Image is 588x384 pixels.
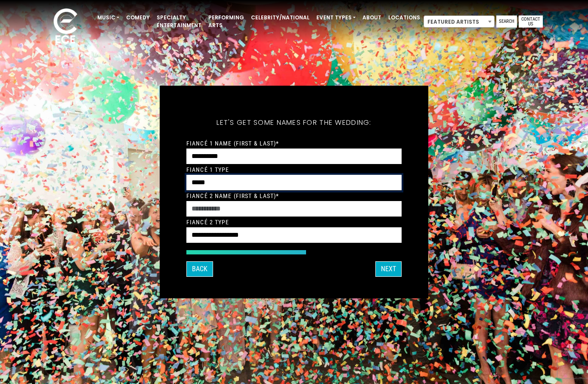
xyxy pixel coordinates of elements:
[313,10,359,25] a: Event Types
[186,139,279,147] label: Fiancé 1 Name (First & Last)*
[186,218,229,226] label: Fiancé 2 Type
[153,10,205,33] a: Specialty Entertainment
[248,10,313,25] a: Celebrity/National
[44,6,87,48] img: ece_new_logo_whitev2-1.png
[186,107,402,138] h5: Let's get some names for the wedding:
[205,10,248,33] a: Performing Arts
[94,10,123,25] a: Music
[359,10,385,25] a: About
[519,15,543,28] a: Contact Us
[186,166,229,173] label: Fiancé 1 Type
[186,192,279,200] label: Fiancé 2 Name (First & Last)*
[424,16,494,28] span: Featured Artists
[123,10,153,25] a: Comedy
[186,261,213,277] button: Back
[424,15,495,28] span: Featured Artists
[385,10,424,25] a: Locations
[375,261,402,277] button: Next
[496,15,517,28] a: Search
